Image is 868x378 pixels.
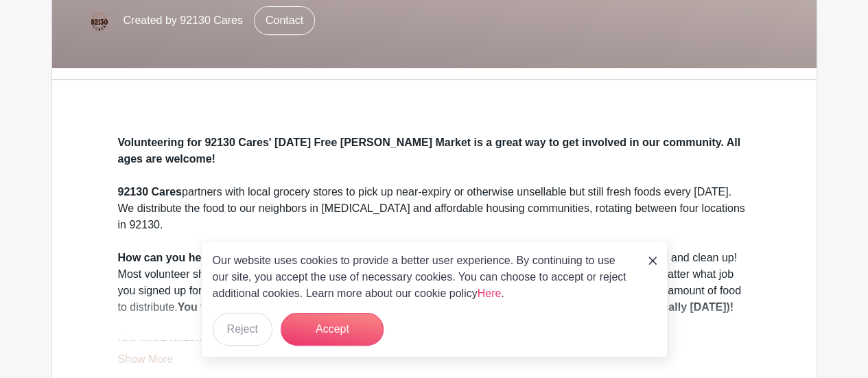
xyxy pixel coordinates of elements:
img: close_button-5f87c8562297e5c2d7936805f587ecaba9071eb48480494691a3f1689db116b3.svg [648,257,657,265]
p: Our website uses cookies to provide a better user experience. By continuing to use our site, you ... [213,252,634,302]
div: Check out the FAQs below: [118,332,751,349]
strong: Got more questions? [118,334,228,346]
div: We need a small army of volunteers each week to pickup food or gear, set up, distribute food and ... [118,250,751,316]
a: Show More [118,353,174,370]
a: Here [478,287,502,299]
span: Created by 92130 Cares [124,12,243,29]
strong: Volunteering for 92130 Cares' [DATE] Free [PERSON_NAME] Market is a great way to get involved in ... [118,137,740,165]
div: partners with local grocery stores to pick up near-expiry or otherwise unsellable but still fresh... [118,184,751,233]
strong: You will receive an email with detailed instructions a few days before your volunteer shift (usua... [178,301,734,313]
img: Untitled-Artwork%20(4).png [85,7,113,34]
strong: How can you help? [118,252,218,263]
a: Contact [254,6,315,35]
strong: 92130 Cares [118,186,182,198]
button: Accept [281,313,384,346]
button: Reject [213,313,272,346]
